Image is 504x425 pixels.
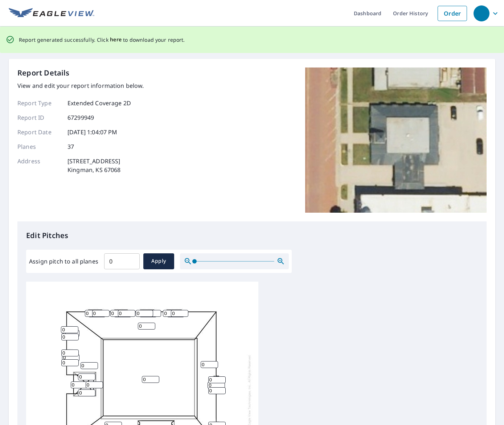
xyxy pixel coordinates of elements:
[17,128,61,136] p: Report Date
[149,257,168,266] span: Apply
[67,113,94,122] p: 67299949
[67,157,121,174] p: [STREET_ADDRESS] Kingman, KS 67068
[26,230,478,241] p: Edit Pitches
[17,99,61,107] p: Report Type
[19,35,185,44] p: Report generated successfully. Click to download your report.
[17,142,61,151] p: Planes
[104,251,140,271] input: 00.0
[438,6,467,21] a: Order
[17,68,70,78] p: Report Details
[305,68,487,213] img: Top image
[67,142,74,151] p: 37
[67,99,131,107] p: Extended Coverage 2D
[143,253,174,269] button: Apply
[110,35,122,44] button: here
[9,8,94,19] img: EV Logo
[67,128,118,136] p: [DATE] 1:04:07 PM
[17,157,61,174] p: Address
[17,113,61,122] p: Report ID
[17,81,144,90] p: View and edit your report information below.
[29,257,98,266] label: Assign pitch to all planes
